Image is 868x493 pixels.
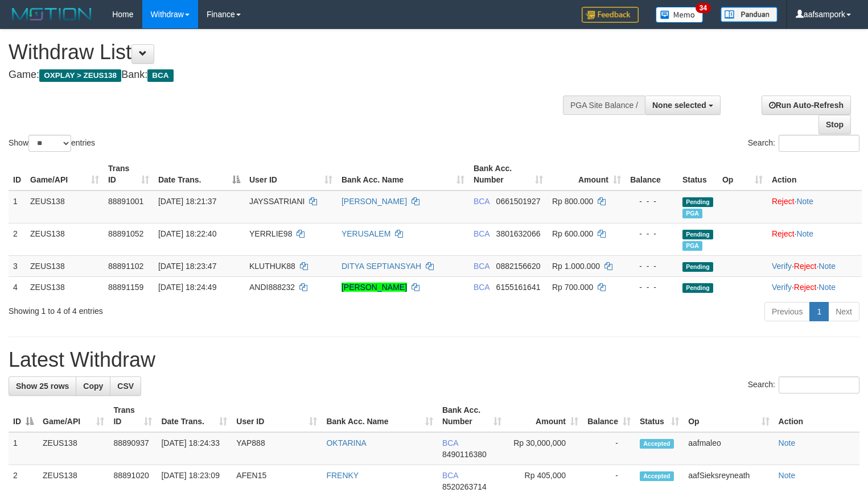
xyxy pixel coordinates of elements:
[772,229,795,238] a: Reject
[506,400,583,432] th: Amount: activate to sort column ascending
[630,196,673,207] div: - - -
[774,400,859,432] th: Action
[104,158,154,190] th: Trans ID: activate to sort column ascending
[26,255,104,276] td: ZEUS138
[342,229,390,238] a: YERUSALEM
[249,229,292,238] span: YERRLIE98
[779,135,859,152] input: Search:
[342,197,407,206] a: [PERSON_NAME]
[496,262,541,271] span: Copy 0882156620 to clipboard
[474,283,489,292] span: BCA
[110,376,141,396] a: CSV
[630,228,673,239] div: - - -
[582,7,639,23] img: Feedback.jpg
[442,450,487,459] span: Copy 8490116380 to clipboard
[158,229,216,238] span: [DATE] 18:22:40
[9,400,38,432] th: ID: activate to sort column descending
[9,223,26,255] td: 2
[682,283,713,293] span: Pending
[682,241,702,251] span: Marked by aafpengsreynich
[83,382,103,391] span: Copy
[26,223,104,255] td: ZEUS138
[772,262,792,271] a: Verify
[630,281,673,293] div: - - -
[506,432,583,465] td: Rp 30,000,000
[438,400,506,432] th: Bank Acc. Number: activate to sort column ascending
[682,209,702,218] span: Marked by aafpengsreynich
[16,382,69,391] span: Show 25 rows
[474,229,489,238] span: BCA
[772,197,795,206] a: Reject
[474,262,489,271] span: BCA
[469,158,548,190] th: Bank Acc. Number: activate to sort column ascending
[794,283,817,292] a: Reject
[552,197,593,206] span: Rp 800.000
[583,400,635,432] th: Balance: activate to sort column ascending
[548,158,626,190] th: Amount: activate to sort column ascending
[652,101,706,110] span: None selected
[26,190,104,223] td: ZEUS138
[767,255,862,276] td: · ·
[158,283,216,292] span: [DATE] 18:24:49
[682,230,713,239] span: Pending
[762,96,851,115] a: Run Auto-Refresh
[682,262,713,272] span: Pending
[322,400,437,432] th: Bank Acc. Name: activate to sort column ascending
[496,283,541,292] span: Copy 6155161641 to clipboard
[108,197,143,206] span: 88891001
[147,69,173,82] span: BCA
[245,158,337,190] th: User ID: activate to sort column ascending
[718,158,767,190] th: Op: activate to sort column ascending
[474,197,489,206] span: BCA
[9,41,567,64] h1: Withdraw List
[232,400,322,432] th: User ID: activate to sort column ascending
[684,400,774,432] th: Op: activate to sort column ascending
[794,262,817,271] a: Reject
[767,190,862,223] td: ·
[764,302,810,321] a: Previous
[154,158,245,190] th: Date Trans.: activate to sort column descending
[9,135,95,152] label: Show entries
[748,376,859,393] label: Search:
[109,432,157,465] td: 88890937
[656,7,704,23] img: Button%20Memo.svg
[779,438,796,448] a: Note
[828,302,859,321] a: Next
[684,432,774,465] td: aafmaleo
[496,229,541,238] span: Copy 3801632066 to clipboard
[645,96,721,115] button: None selected
[28,135,71,152] select: Showentries
[748,135,859,152] label: Search:
[635,400,684,432] th: Status: activate to sort column ascending
[9,6,95,23] img: MOTION_logo.png
[249,197,305,206] span: JAYSSATRIANI
[721,7,778,22] img: panduan.png
[232,432,322,465] td: YAP888
[583,432,635,465] td: -
[563,96,645,115] div: PGA Site Balance /
[442,438,458,448] span: BCA
[158,262,216,271] span: [DATE] 18:23:47
[818,115,851,134] a: Stop
[767,158,862,190] th: Action
[342,283,407,292] a: [PERSON_NAME]
[796,229,813,238] a: Note
[442,471,458,480] span: BCA
[9,69,567,81] h4: Game: Bank:
[809,302,829,321] a: 1
[108,229,143,238] span: 88891052
[678,158,718,190] th: Status
[109,400,157,432] th: Trans ID: activate to sort column ascending
[76,376,110,396] a: Copy
[552,283,593,292] span: Rp 700.000
[496,197,541,206] span: Copy 0661501927 to clipboard
[117,382,134,391] span: CSV
[779,471,796,480] a: Note
[779,376,859,393] input: Search:
[9,158,26,190] th: ID
[696,3,711,13] span: 34
[640,439,674,449] span: Accepted
[26,158,104,190] th: Game/API: activate to sort column ascending
[9,301,353,317] div: Showing 1 to 4 of 4 entries
[249,262,295,271] span: KLUTHUK88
